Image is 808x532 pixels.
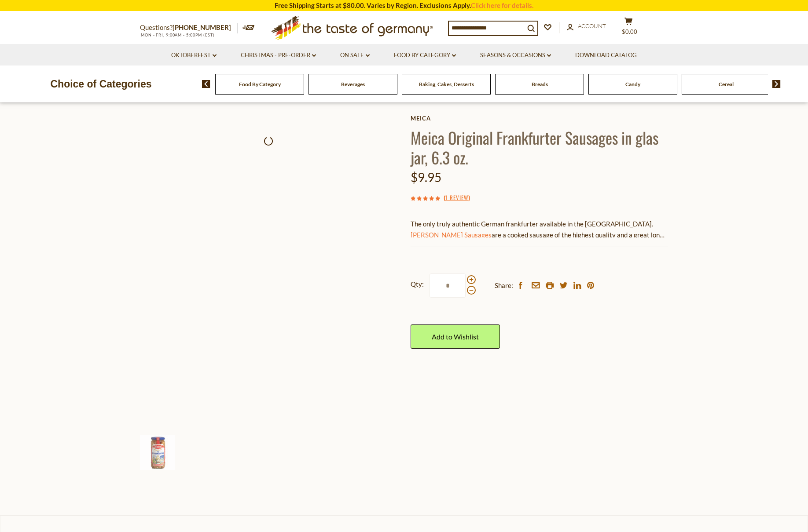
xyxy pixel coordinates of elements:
[719,81,734,87] a: Cereal
[202,80,210,88] img: previous arrow
[411,128,668,167] h1: Meica Original Frankfurter Sausages in glas jar, 6.3 oz.
[171,51,217,60] a: Oktoberfest
[340,51,370,60] a: On Sale
[411,115,668,122] a: Meica
[140,22,238,33] p: Questions?
[411,324,500,349] a: Add to Wishlist
[480,51,551,60] a: Seasons & Occasions
[471,1,533,9] a: Click here for details.
[411,279,424,290] strong: Qty:
[411,170,441,185] span: $9.95
[140,33,215,37] span: MON - FRI, 9:00AM - 5:00PM (EST)
[445,193,468,203] a: 1 Review
[341,81,365,87] a: Beverages
[772,80,781,88] img: next arrow
[411,231,492,239] a: [PERSON_NAME] Sausages
[567,22,606,31] a: Account
[394,51,456,60] a: Food By Category
[575,51,637,60] a: Download Catalog
[444,193,470,202] span: ( )
[173,23,231,31] a: [PHONE_NUMBER]
[430,273,466,298] input: Qty:
[495,280,513,291] span: Share:
[578,22,606,29] span: Account
[239,81,281,87] a: Food By Category
[411,219,668,240] p: The only truly authentic German frankfurter available in the [GEOGRAPHIC_DATA]. are a cooked saus...
[622,28,637,35] span: $0.00
[140,435,175,470] img: Meica Original Frankfurter Sausages
[615,17,642,39] button: $0.00
[419,81,474,87] a: Baking, Cakes, Desserts
[241,51,316,60] a: Christmas - PRE-ORDER
[625,81,640,87] a: Candy
[532,81,548,87] a: Breads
